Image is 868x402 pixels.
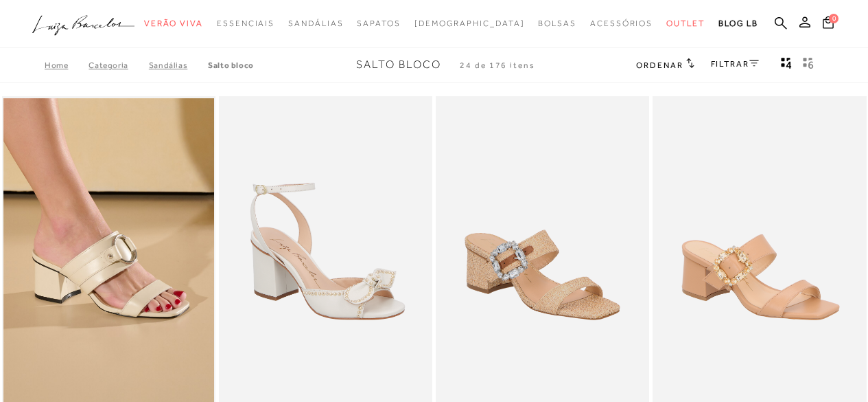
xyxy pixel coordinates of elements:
a: noSubCategoriesText [590,11,653,36]
a: noSubCategoriesText [217,11,274,36]
button: 0 [819,15,838,34]
span: Essenciais [217,19,274,28]
span: 0 [829,14,838,23]
span: Verão Viva [144,19,203,28]
a: FILTRAR [711,59,759,69]
a: noSubCategoriesText [357,11,400,36]
span: Bolsas [538,19,576,28]
button: gridText6Desc [799,56,818,74]
a: noSubCategoriesText [414,11,525,36]
a: noSubCategoriesText [538,11,576,36]
span: Outlet [666,19,705,28]
span: Sapatos [357,19,400,28]
a: noSubCategoriesText [666,11,705,36]
span: [DEMOGRAPHIC_DATA] [414,19,525,28]
span: Sandálias [288,19,343,28]
span: 24 de 176 itens [460,60,535,70]
a: BLOG LB [718,11,758,36]
span: Ordenar [636,60,683,70]
a: Salto Bloco [208,60,254,70]
a: Home [45,60,89,70]
span: BLOG LB [718,19,758,28]
a: SANDÁLIAS [149,60,208,70]
span: Salto Bloco [356,58,441,71]
button: Mostrar 4 produtos por linha [777,56,796,74]
a: noSubCategoriesText [144,11,203,36]
a: noSubCategoriesText [288,11,343,36]
a: Categoria [89,60,148,70]
span: Acessórios [590,19,653,28]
